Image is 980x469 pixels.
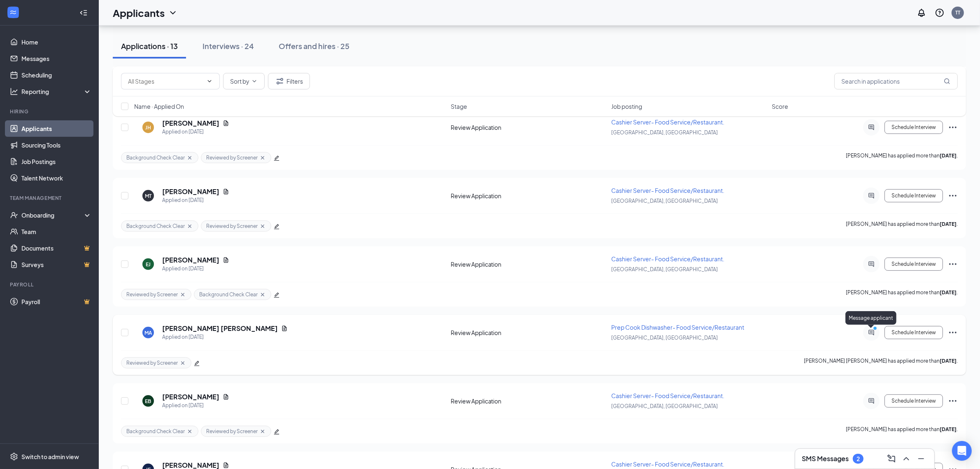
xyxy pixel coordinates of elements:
svg: Notifications [917,8,926,18]
div: Applications · 13 [121,41,178,51]
div: JH [145,124,151,131]
span: Cashier Server- Food Service/Restaurant. [611,187,724,194]
a: Scheduling [21,67,92,83]
span: Job posting [611,102,642,110]
button: Schedule Interview [885,189,943,202]
b: [DATE] [940,289,957,295]
a: SurveysCrown [21,256,92,273]
span: Stage [451,102,467,110]
span: [GEOGRAPHIC_DATA], [GEOGRAPHIC_DATA] [611,266,718,272]
svg: Cross [259,223,266,230]
div: Review Application [451,260,606,268]
div: Applied on [DATE] [162,265,229,273]
span: Reviewed by Screener [126,291,178,298]
span: Cashier Server- Food Service/Restaurant. [611,460,724,468]
b: [DATE] [940,152,957,159]
h1: Applicants [113,6,165,20]
span: Reviewed by Screener [126,359,178,366]
span: [GEOGRAPHIC_DATA], [GEOGRAPHIC_DATA] [611,198,718,204]
b: [DATE] [940,358,957,364]
input: All Stages [128,77,203,86]
svg: Document [281,325,288,332]
div: Interviews · 24 [203,41,254,51]
svg: Cross [186,155,193,161]
p: [PERSON_NAME] has applied more than . [846,220,958,232]
div: EJ [146,261,151,268]
svg: QuestionInfo [935,8,945,18]
svg: Cross [179,360,186,366]
span: Prep Cook Dishwasher- Food Service/Restaurant [611,324,744,331]
svg: Cross [179,291,186,298]
div: Open Intercom Messenger [952,441,972,461]
span: [GEOGRAPHIC_DATA], [GEOGRAPHIC_DATA] [611,335,718,341]
svg: Cross [259,155,266,161]
div: Applied on [DATE] [162,196,229,204]
div: Message applicant [845,311,896,325]
a: Messages [21,50,92,67]
input: Search in applications [834,73,958,89]
span: Reviewed by Screener [206,428,258,435]
span: Background Check Clear [126,154,185,161]
svg: Document [223,188,229,195]
svg: Cross [186,428,193,435]
button: Minimize [915,452,928,465]
div: Applied on [DATE] [162,128,229,136]
span: Background Check Clear [199,291,258,298]
div: Review Application [451,192,606,200]
svg: Cross [186,223,193,230]
div: Review Application [451,397,606,405]
span: edit [194,361,200,366]
h5: [PERSON_NAME] [162,392,219,401]
span: edit [274,429,279,435]
svg: ActiveChat [866,192,876,199]
svg: Ellipses [948,396,958,406]
span: Background Check Clear [126,223,185,230]
svg: Settings [10,453,18,461]
div: Applied on [DATE] [162,401,229,410]
b: [DATE] [940,426,957,432]
div: Switch to admin view [21,453,79,461]
a: PayrollCrown [21,293,92,310]
div: Team Management [10,195,90,202]
div: Payroll [10,281,90,288]
div: Reporting [21,87,92,96]
svg: Cross [259,428,266,435]
svg: Ellipses [948,259,958,269]
span: Reviewed by Screener [206,223,258,230]
svg: ActiveChat [866,124,876,131]
div: Review Application [451,328,606,337]
span: Cashier Server- Food Service/Restaurant. [611,255,724,263]
span: Cashier Server- Food Service/Restaurant. [611,392,724,399]
svg: Collapse [79,9,88,17]
b: [DATE] [940,221,957,227]
div: 2 [857,455,860,462]
div: MT [145,192,151,199]
p: [PERSON_NAME] has applied more than . [846,426,958,437]
div: TT [955,9,960,16]
div: EB [145,398,151,405]
button: ComposeMessage [885,452,898,465]
svg: Ellipses [948,191,958,201]
p: [PERSON_NAME] [PERSON_NAME] has applied more than . [804,357,958,368]
svg: Document [223,462,229,469]
button: Schedule Interview [885,394,943,408]
div: Offers and hires · 25 [279,41,349,51]
h3: SMS Messages [802,454,849,463]
a: Talent Network [21,170,92,186]
span: edit [274,224,279,230]
button: Filter Filters [268,73,310,89]
svg: MagnifyingGlass [944,78,950,84]
div: MA [144,329,152,336]
h5: [PERSON_NAME] [162,256,219,265]
p: [PERSON_NAME] has applied more than . [846,289,958,300]
svg: Filter [275,76,285,86]
button: Schedule Interview [885,326,943,339]
svg: Document [223,394,229,400]
svg: ChevronDown [251,78,258,84]
span: [GEOGRAPHIC_DATA], [GEOGRAPHIC_DATA] [611,129,718,136]
span: edit [274,292,279,298]
div: Onboarding [21,211,85,219]
h5: [PERSON_NAME] [162,187,219,196]
a: Home [21,34,92,50]
span: Sort by [230,78,249,84]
